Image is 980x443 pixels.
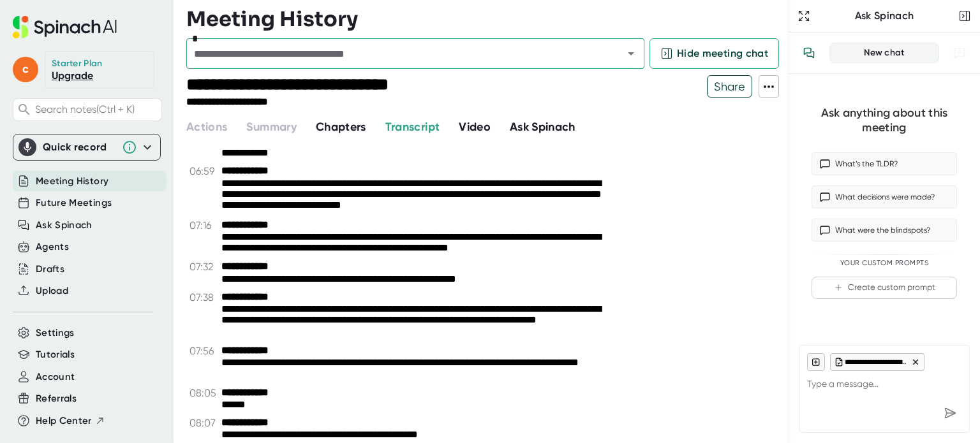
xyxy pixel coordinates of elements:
span: Summary [246,120,296,134]
button: What were the blindspots? [812,219,957,242]
button: Tutorials [36,347,75,362]
span: 07:32 [189,261,218,273]
span: Video [459,120,491,134]
span: 07:16 [189,219,218,231]
button: Ask Spinach [510,119,575,136]
button: What decisions were made? [812,185,957,208]
span: Share [708,75,752,98]
span: Help Center [36,414,92,428]
button: Help Center [36,414,105,428]
button: Create custom prompt [812,277,957,299]
span: 07:38 [189,291,218,303]
button: Video [459,119,491,136]
div: Ask anything about this meeting [812,106,957,134]
button: Referrals [36,391,77,406]
button: Actions [186,119,227,136]
button: Future Meetings [36,196,112,210]
div: Quick record [19,134,155,160]
button: View conversation history [796,40,822,66]
span: c [13,57,38,82]
div: Your Custom Prompts [812,259,957,268]
span: Search notes (Ctrl + K) [35,103,158,115]
button: What’s the TLDR? [812,152,957,175]
button: Close conversation sidebar [956,7,974,25]
button: Open [622,45,640,62]
button: Share [707,75,752,98]
span: 06:59 [189,165,218,177]
div: Starter Plan [52,58,103,69]
button: Drafts [36,262,64,277]
span: Ask Spinach [510,120,575,134]
span: Chapters [316,120,366,134]
button: Settings [36,326,75,340]
span: 07:56 [189,345,218,357]
button: Summary [246,119,296,136]
span: Actions [186,120,227,134]
div: New chat [838,47,931,59]
button: Expand to Ask Spinach page [795,7,813,25]
button: Transcript [385,119,440,136]
button: Ask Spinach [36,218,93,233]
div: Send message [939,402,961,425]
span: 08:07 [189,417,218,429]
button: Chapters [316,119,366,136]
span: Hide meeting chat [677,46,768,61]
button: Account [36,370,75,384]
button: Agents [36,240,69,254]
button: Hide meeting chat [650,38,779,69]
div: Ask Spinach [813,10,956,22]
a: Upgrade [52,69,93,82]
span: Transcript [385,120,440,134]
button: Upload [36,284,68,298]
span: 08:05 [189,387,218,399]
div: Quick record [43,141,115,154]
button: Meeting History [36,174,108,189]
h3: Meeting History [186,7,358,31]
